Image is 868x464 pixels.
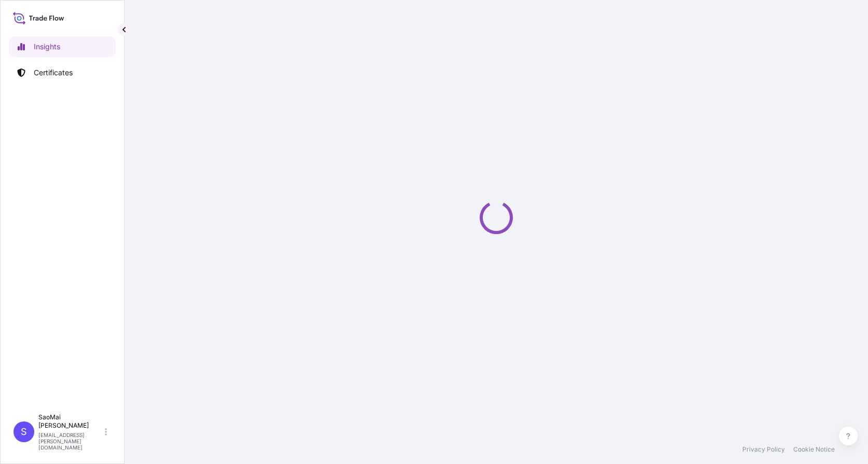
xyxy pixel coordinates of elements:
a: Certificates [9,62,116,83]
a: Privacy Policy [742,445,785,454]
p: Insights [34,42,60,52]
a: Insights [9,36,116,57]
p: Certificates [34,67,73,78]
span: S [21,427,27,437]
p: [EMAIL_ADDRESS][PERSON_NAME][DOMAIN_NAME] [38,432,103,451]
a: Cookie Notice [793,445,835,454]
p: SaoMai [PERSON_NAME] [38,413,103,430]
